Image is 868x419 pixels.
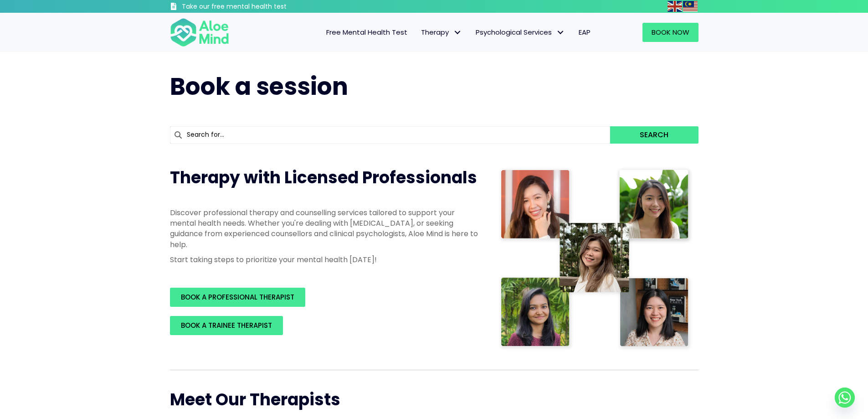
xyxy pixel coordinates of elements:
[610,126,698,144] button: Search
[326,27,407,37] span: Free Mental Health Test
[683,1,698,12] img: ms
[319,23,414,42] a: Free Mental Health Test
[170,388,340,411] span: Meet Our Therapists
[170,166,477,189] span: Therapy with Licensed Professionals
[182,2,335,11] h3: Take our free mental health test
[170,126,611,144] input: Search for...
[668,1,682,12] img: en
[170,70,348,103] span: Book a session
[554,26,567,39] span: Psychological Services: submenu
[469,23,572,42] a: Psychological ServicesPsychological Services: submenu
[642,23,699,42] a: Book Now
[170,2,335,13] a: Take our free mental health test
[170,316,283,335] a: BOOK A TRAINEE THERAPIST
[451,26,464,39] span: Therapy: submenu
[170,17,229,47] img: Aloe mind Logo
[579,27,591,37] span: EAP
[652,27,689,37] span: Book Now
[683,1,699,11] a: Malay
[498,166,693,352] img: Therapist collage
[170,207,480,250] p: Discover professional therapy and counselling services tailored to support your mental health nee...
[241,23,597,42] nav: Menu
[170,288,305,307] a: BOOK A PROFESSIONAL THERAPIST
[170,254,480,265] p: Start taking steps to prioritize your mental health [DATE]!
[668,1,683,11] a: English
[421,27,462,37] span: Therapy
[476,27,565,37] span: Psychological Services
[181,292,294,302] span: BOOK A PROFESSIONAL THERAPIST
[414,23,469,42] a: TherapyTherapy: submenu
[181,321,272,330] span: BOOK A TRAINEE THERAPIST
[835,388,855,408] a: Whatsapp
[572,23,597,42] a: EAP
